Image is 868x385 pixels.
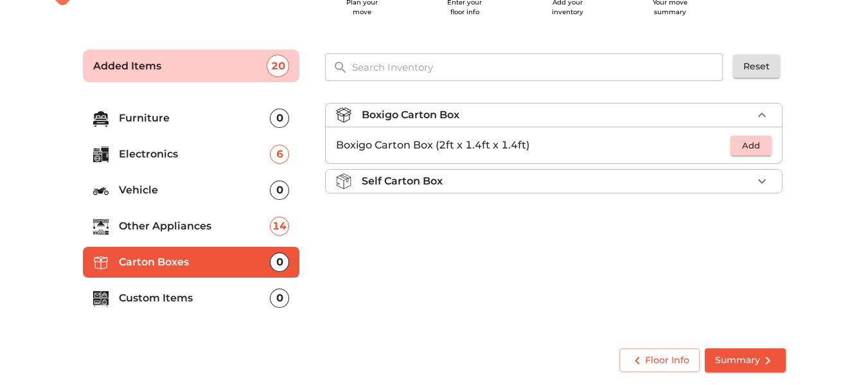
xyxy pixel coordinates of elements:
button: Floor Info [619,348,700,372]
span: Add [737,138,765,153]
p: Boxigo Carton Box (2ft x 1.4ft x 1.4ft) [336,138,731,153]
p: Custom Items [119,291,270,306]
p: Added Items [93,58,267,74]
span: Floor Info [630,352,689,368]
div: 0 [270,109,289,128]
div: 0 [270,181,289,200]
p: Other Appliances [119,219,270,234]
button: Summary [705,348,786,372]
p: Boxigo Carton Box [362,107,459,123]
img: boxigo_carton_box [336,107,351,123]
img: self_carton_box [336,174,351,189]
input: Search Inventory [344,53,732,81]
p: Furniture [119,111,270,126]
span: Reset [743,58,770,75]
div: 20 [267,55,289,77]
span: Summary [715,352,775,368]
div: 0 [270,289,289,308]
p: Electronics [119,147,270,162]
div: 14 [270,217,289,236]
div: 6 [270,145,289,164]
button: Add [731,136,772,156]
div: 0 [270,253,289,272]
p: Self Carton Box [362,174,443,189]
p: Carton Boxes [119,255,270,270]
p: Vehicle [119,183,270,198]
button: Reset [733,55,780,78]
